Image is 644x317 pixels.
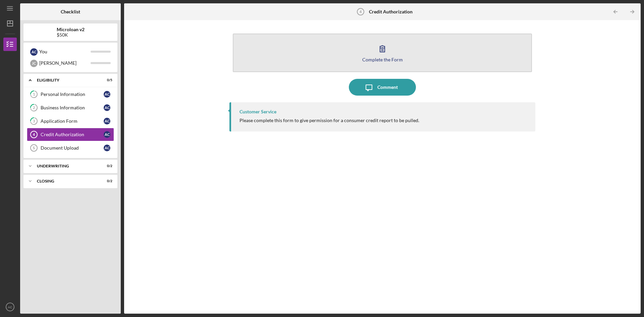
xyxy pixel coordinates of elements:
[100,179,112,183] div: 0 / 2
[239,109,276,114] div: Customer Service
[104,131,110,138] div: A C
[37,164,96,168] div: Underwriting
[41,145,104,151] div: Document Upload
[3,300,17,314] button: AC
[104,104,110,111] div: A C
[349,79,416,96] button: Comment
[41,118,104,124] div: Application Form
[30,60,38,67] div: J C
[239,118,419,123] div: Please complete this form to give permission for a consumer credit report to be pulled.
[57,32,85,38] div: $50K
[27,88,114,101] a: 1Personal InformationAC
[39,57,91,69] div: [PERSON_NAME]
[360,10,362,14] tspan: 4
[100,164,112,168] div: 0 / 2
[57,27,85,32] b: Microloan v2
[104,118,110,124] div: A C
[27,114,114,128] a: 3Application FormAC
[61,9,80,14] b: Checklist
[41,105,104,110] div: Business Information
[33,133,35,137] tspan: 4
[33,106,35,110] tspan: 2
[362,57,403,62] div: Complete the Form
[104,145,110,151] div: A C
[233,34,532,72] button: Complete the Form
[39,46,91,57] div: You
[33,92,35,97] tspan: 1
[41,132,104,137] div: Credit Authorization
[8,305,12,309] text: AC
[30,48,38,56] div: A C
[104,91,110,98] div: A C
[100,78,112,82] div: 0 / 5
[27,101,114,114] a: 2Business InformationAC
[27,141,114,155] a: 5Document UploadAC
[33,146,35,150] tspan: 5
[41,92,104,97] div: Personal Information
[377,79,398,96] div: Comment
[37,179,96,183] div: Closing
[37,78,96,82] div: Eligibility
[27,128,114,141] a: 4Credit AuthorizationAC
[33,119,35,123] tspan: 3
[369,9,413,14] b: Credit Authorization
